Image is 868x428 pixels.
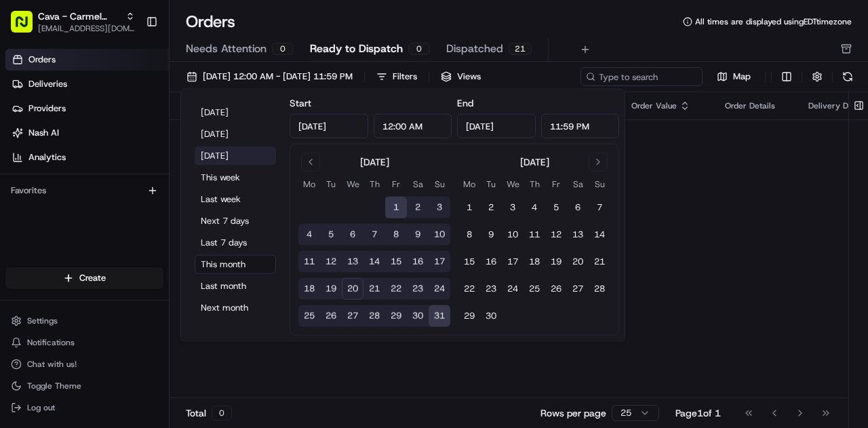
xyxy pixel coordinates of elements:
[212,406,232,421] div: 0
[457,71,481,83] span: Views
[589,177,610,191] th: Sunday
[231,134,247,150] button: Start new chat
[298,251,320,273] button: 11
[14,305,24,315] div: 📗
[195,298,276,317] button: Next month
[480,177,502,191] th: Tuesday
[524,278,545,300] button: 25
[429,251,450,273] button: 17
[320,305,342,327] button: 26
[385,177,407,191] th: Friday
[35,87,224,102] input: Clear
[524,177,545,191] th: Thursday
[5,122,169,144] a: Nash AI
[61,130,222,143] div: Start new chat
[61,143,186,154] div: We're available if you need us!
[186,41,267,57] span: Needs Attention
[5,73,169,95] a: Deliveries
[733,71,751,83] span: Map
[589,197,610,218] button: 7
[580,67,703,86] input: Type to search
[509,43,532,55] div: 21
[407,278,429,300] button: 23
[502,251,524,273] button: 17
[363,305,385,327] button: 28
[180,67,359,86] button: [DATE] 12:00 AM - [DATE] 11:59 PM
[320,251,342,273] button: 12
[27,359,77,370] span: Chat with us!
[458,251,480,273] button: 15
[589,251,610,273] button: 21
[195,190,276,209] button: Last week
[14,14,41,41] img: Nash
[5,398,163,417] button: Log out
[115,305,125,315] div: 💻
[195,212,276,231] button: Next 7 days
[38,23,135,34] span: [EMAIL_ADDRESS][DOMAIN_NAME]
[374,114,452,138] input: Time
[458,224,480,246] button: 8
[5,333,163,352] button: Notifications
[407,305,429,327] button: 30
[541,114,620,138] input: Time
[5,5,140,38] button: Cava - Carmel Commons[EMAIL_ADDRESS][DOMAIN_NAME]
[195,125,276,144] button: [DATE]
[342,224,363,246] button: 6
[480,278,502,300] button: 23
[8,298,109,322] a: 📗Knowledge Base
[320,278,342,300] button: 19
[407,224,429,246] button: 9
[458,278,480,300] button: 22
[290,97,311,109] label: Start
[113,247,117,258] span: •
[567,278,589,300] button: 27
[407,197,429,218] button: 2
[120,210,148,221] span: [DATE]
[27,303,104,317] span: Knowledge Base
[407,251,429,273] button: 16
[195,147,276,166] button: [DATE]
[113,210,117,221] span: •
[27,381,81,391] span: Toggle Theme
[385,224,407,246] button: 8
[370,67,423,86] button: Filters
[429,278,450,300] button: 24
[480,224,502,246] button: 9
[5,376,163,395] button: Toggle Theme
[480,197,502,218] button: 2
[135,328,164,338] span: Pylon
[589,153,608,172] button: Go to next month
[631,100,703,111] div: Order Value
[524,224,545,246] button: 11
[458,305,480,327] button: 29
[363,278,385,300] button: 21
[545,177,567,191] th: Friday
[27,315,58,326] span: Settings
[195,103,276,122] button: [DATE]
[407,177,429,191] th: Saturday
[320,177,342,191] th: Tuesday
[385,278,407,300] button: 22
[14,234,35,256] img: Grace Nketiah
[28,78,67,90] span: Deliveries
[290,114,368,138] input: Date
[458,177,480,191] th: Monday
[838,67,857,86] button: Refresh
[363,177,385,191] th: Thursday
[567,197,589,218] button: 6
[567,177,589,191] th: Saturday
[385,305,407,327] button: 29
[5,267,163,289] button: Create
[589,224,610,246] button: 14
[567,224,589,246] button: 13
[195,233,276,252] button: Last 7 days
[272,43,294,55] div: 0
[14,54,247,76] p: Welcome 👋
[725,100,787,111] div: Order Details
[502,224,524,246] button: 10
[520,155,549,169] div: [DATE]
[458,197,480,218] button: 1
[14,176,91,187] div: Past conversations
[28,127,59,139] span: Nash AI
[393,71,417,83] div: Filters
